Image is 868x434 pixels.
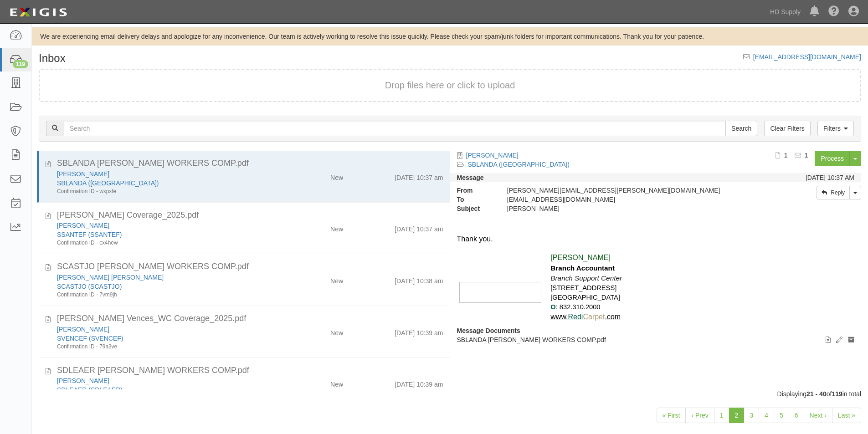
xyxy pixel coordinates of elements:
[605,313,621,321] a: .com
[330,325,343,337] div: New
[657,408,686,423] a: « First
[806,390,827,398] b: 21 - 40
[57,179,277,188] div: SBLANDA (SBLANDA)
[450,186,500,195] strong: From
[774,408,789,423] a: 5
[57,386,123,393] a: SDLEAER (SDLEAER)
[817,186,850,199] a: Reply
[568,313,583,321] a: Redi
[744,408,759,423] a: 3
[57,282,277,291] div: SCASTJO (SCASTJO)
[804,408,832,423] a: Next ›
[57,343,277,351] div: Confirmation ID - 79a3ve
[395,325,443,337] div: [DATE] 10:39 am
[57,335,123,342] a: SVENCEF (SVENCEF)
[550,264,615,272] b: Branch Accountant
[765,3,805,21] a: HD Supply
[57,283,122,290] a: SCASTJO (SCASTJO)
[784,152,788,159] b: 1
[583,313,605,321] a: Carpet
[57,291,277,299] div: Confirmation ID - 7vm9jh
[57,239,277,247] div: Confirmation ID - cx4hew
[57,231,122,238] a: SSANTEF (SSANTEF)
[57,169,277,179] div: DARVIN BLANDON
[57,179,159,187] a: SBLANDA ([GEOGRAPHIC_DATA])
[789,408,804,423] a: 6
[832,390,842,398] b: 119
[815,151,850,166] a: Process
[550,274,622,282] i: Branch Support Center
[457,234,855,245] div: Thank you.
[500,186,752,195] div: [PERSON_NAME][EMAIL_ADDRESS][PERSON_NAME][DOMAIN_NAME]
[57,170,109,178] a: [PERSON_NAME]
[330,273,343,286] div: New
[450,195,500,204] strong: To
[32,32,868,41] div: We are experiencing email delivery delays and apologize for any inconvenience. Our team is active...
[806,173,854,182] div: [DATE] 10:37 AM
[57,158,443,169] div: SBLANDA DARVIN BLANDON WORKERS COMP.pdf
[385,79,515,92] button: Drop files here or click to upload
[395,376,443,389] div: [DATE] 10:39 am
[685,408,714,423] a: ‹ Prev
[817,121,854,136] a: Filters
[330,376,343,389] div: New
[550,254,611,261] span: [PERSON_NAME]
[57,221,277,230] div: EFRAIN HERRERA SANTIAGO
[764,121,810,136] a: Clear Filters
[57,273,277,282] div: JOSE ADALBERTO CASTILLO DUQUE
[848,337,854,343] i: Archive document
[32,389,868,398] div: Displaying of in total
[556,303,601,311] span: : 832.310.2000
[395,273,443,286] div: [DATE] 10:38 am
[500,195,752,204] div: agreement-vexwjr@hdsupply.complianz.com
[725,121,757,136] input: Search
[468,161,570,168] a: SBLANDA ([GEOGRAPHIC_DATA])
[57,274,164,281] a: [PERSON_NAME] [PERSON_NAME]
[457,174,484,181] strong: Message
[457,327,520,334] strong: Message Documents
[57,222,109,229] a: [PERSON_NAME]
[826,337,831,343] i: View
[832,408,861,423] a: Last »
[828,6,839,17] i: Help Center - Complianz
[729,408,745,423] a: 2
[457,335,855,344] p: SBLANDA [PERSON_NAME] WORKERS COMP.pdf
[57,261,443,273] div: SCASTJO JOSE CASTILLO WORKERS COMP.pdf
[57,230,277,239] div: SSANTEF (SSANTEF)
[753,53,861,61] a: [EMAIL_ADDRESS][DOMAIN_NAME]
[805,152,808,159] b: 1
[550,303,555,311] b: O
[836,337,842,343] i: Edit document
[57,334,277,343] div: SVENCEF (SVENCEF)
[550,313,568,321] a: www.
[57,313,443,325] div: Efrain Vences_WC Coverage_2025.pdf
[57,326,109,333] a: [PERSON_NAME]
[759,408,774,423] a: 4
[550,294,620,301] span: [GEOGRAPHIC_DATA]
[57,376,277,385] div: ERIK DELGADO
[64,121,726,136] input: Search
[57,188,277,195] div: Confirmation ID - wxpxfe
[57,385,277,394] div: SDLEAER (SDLEAER)
[395,221,443,234] div: [DATE] 10:37 am
[330,221,343,234] div: New
[395,169,443,182] div: [DATE] 10:37 am
[57,365,443,377] div: SDLEAER ERIK DELGADO WORKERS COMP.pdf
[57,325,277,334] div: EFRAIN VENCES
[13,60,28,68] div: 119
[500,204,752,213] div: DARVIN BLANDON
[550,284,616,291] span: [STREET_ADDRESS]
[57,209,443,221] div: EFRAIN HERRERA SANTIAGO_WC Coverage_2025.pdf
[450,204,500,213] strong: Subject
[39,52,66,64] h1: Inbox
[7,4,70,20] img: logo-5460c22ac91f19d4615b14bd174203de0afe785f0fc80cf4dbbc73dc1793850b.png
[714,408,729,423] a: 1
[330,169,343,182] div: New
[57,377,109,384] a: [PERSON_NAME]
[466,152,519,159] a: [PERSON_NAME]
